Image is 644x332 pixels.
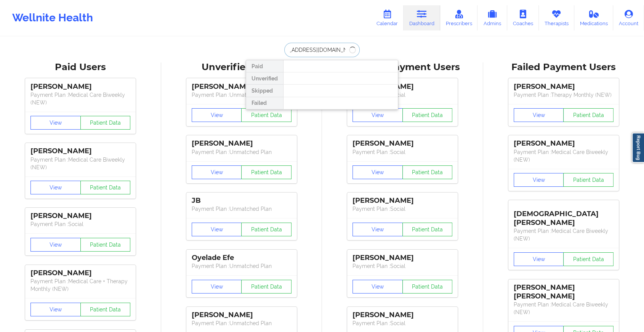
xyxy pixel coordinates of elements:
p: Payment Plan : Medical Care + Therapy Monthly (NEW) [30,277,130,293]
a: Therapists [539,5,574,30]
button: Patient Data [241,223,292,236]
div: [PERSON_NAME] [514,139,614,148]
a: Account [613,5,644,30]
div: [PERSON_NAME] [352,139,452,148]
p: Payment Plan : Medical Care Biweekly (NEW) [30,91,130,106]
button: Patient Data [402,280,453,294]
div: [PERSON_NAME] [PERSON_NAME] [514,283,614,301]
p: Payment Plan : Social [352,319,452,327]
button: Patient Data [241,108,292,122]
a: Medications [574,5,614,30]
div: Failed Payment Users [489,61,639,73]
div: Unverified [246,72,283,85]
button: View [192,280,242,294]
button: View [30,303,81,316]
div: Paid Users [5,61,156,73]
button: View [514,252,564,266]
div: [PERSON_NAME] [352,82,452,91]
div: Paid [246,60,283,72]
button: View [30,181,81,194]
a: Dashboard [404,5,440,30]
p: Payment Plan : Unmatched Plan [192,319,292,327]
div: [PERSON_NAME] [192,82,292,91]
div: JB [192,196,292,205]
a: Report Bug [632,133,644,163]
div: Oyelade Efe [192,253,292,262]
div: [PERSON_NAME] [192,311,292,319]
div: Skipped Payment Users [327,61,478,73]
a: Admins [477,5,507,30]
p: Payment Plan : Unmatched Plan [192,262,292,270]
p: Payment Plan : Medical Care Biweekly (NEW) [514,301,614,316]
button: Patient Data [241,280,292,294]
button: View [352,223,403,236]
div: [PERSON_NAME] [514,82,614,91]
div: [PERSON_NAME] [352,196,452,205]
p: Payment Plan : Social [352,262,452,270]
button: Patient Data [80,116,131,130]
p: Payment Plan : Medical Care Biweekly (NEW) [30,156,130,171]
p: Payment Plan : Unmatched Plan [192,148,292,156]
button: Patient Data [80,303,131,316]
button: View [30,238,81,252]
button: Patient Data [563,173,614,187]
button: Patient Data [563,252,614,266]
a: Coaches [507,5,539,30]
button: View [30,116,81,130]
button: View [192,223,242,236]
button: View [192,108,242,122]
button: Patient Data [402,108,453,122]
button: Patient Data [402,223,453,236]
div: [PERSON_NAME] [352,253,452,262]
button: Patient Data [563,108,614,122]
button: View [514,108,564,122]
div: [PERSON_NAME] [30,269,130,277]
button: View [352,165,403,179]
button: Patient Data [241,165,292,179]
p: Payment Plan : Unmatched Plan [192,205,292,213]
a: Calendar [371,5,404,30]
div: Skipped [246,85,283,97]
button: View [514,173,564,187]
div: [PERSON_NAME] [30,147,130,156]
button: Patient Data [402,165,453,179]
div: Failed [246,97,283,109]
div: [DEMOGRAPHIC_DATA][PERSON_NAME] [514,204,614,227]
p: Payment Plan : Medical Care Biweekly (NEW) [514,227,614,242]
div: Unverified Users [167,61,317,73]
a: Prescribers [440,5,478,30]
button: View [352,108,403,122]
p: Payment Plan : Social [352,91,452,99]
button: Patient Data [80,238,131,252]
p: Payment Plan : Social [352,205,452,213]
div: [PERSON_NAME] [30,212,130,220]
div: [PERSON_NAME] [192,139,292,148]
div: [PERSON_NAME] [352,311,452,319]
button: View [352,280,403,294]
div: [PERSON_NAME] [30,82,130,91]
p: Payment Plan : Social [352,148,452,156]
p: Payment Plan : Unmatched Plan [192,91,292,99]
button: View [192,165,242,179]
p: Payment Plan : Medical Care Biweekly (NEW) [514,148,614,164]
p: Payment Plan : Social [30,220,130,228]
p: Payment Plan : Therapy Monthly (NEW) [514,91,614,99]
button: Patient Data [80,181,131,194]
